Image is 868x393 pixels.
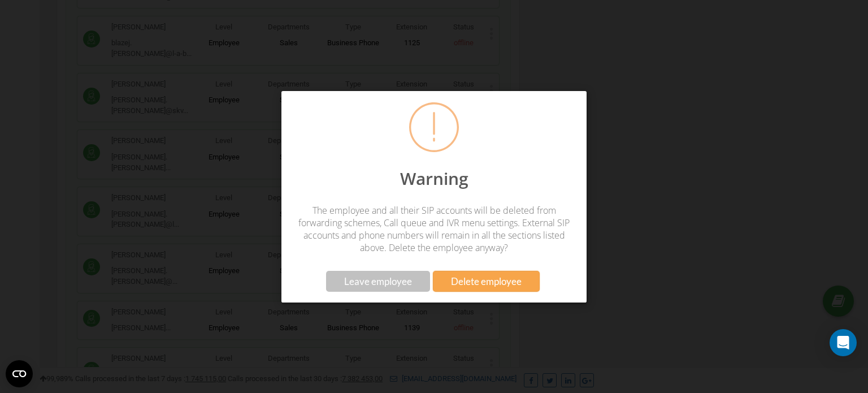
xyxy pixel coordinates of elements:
[298,204,570,254] span: The employee and all their SIP accounts will be deleted from forwarding schemes, Call queue and I...
[6,360,33,387] button: Open CMP widget
[830,329,857,356] div: Open Intercom Messenger
[451,275,522,287] span: Delete employee
[326,271,430,292] button: Leave employee
[400,167,468,190] span: Warning
[433,271,540,292] button: Delete employee
[344,275,412,287] span: Leave employee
